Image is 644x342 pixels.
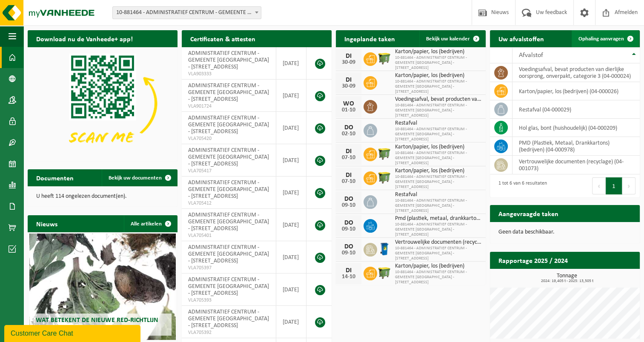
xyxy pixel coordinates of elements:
[188,309,269,329] span: ADMINISTRATIEF CENTRUM - GEMEENTE [GEOGRAPHIC_DATA] - [STREET_ADDRESS]
[395,246,481,261] span: 10-881464 - ADMINISTRATIEF CENTRUM - GEMEENTE [GEOGRAPHIC_DATA] - [STREET_ADDRESS]
[395,103,481,118] span: 10-881464 - ADMINISTRATIEF CENTRUM - GEMEENTE [GEOGRAPHIC_DATA] - [STREET_ADDRESS]
[622,177,635,194] button: Next
[276,241,306,274] td: [DATE]
[426,36,470,42] span: Bekijk uw kalender
[188,244,269,264] span: ADMINISTRATIEF CENTRUM - GEMEENTE [GEOGRAPHIC_DATA] - [STREET_ADDRESS]
[188,200,269,207] span: VLA705412
[102,169,177,186] a: Bekijk uw documenten
[395,120,481,127] span: Restafval
[276,306,306,338] td: [DATE]
[395,222,481,237] span: 10-881464 - ADMINISTRATIEF CENTRUM - GEMEENTE [GEOGRAPHIC_DATA] - [STREET_ADDRESS]
[395,191,481,198] span: Restafval
[395,215,481,222] span: Pmd (plastiek, metaal, drankkartons) (bedrijven)
[188,232,269,239] span: VLA705401
[28,47,177,160] img: Download de VHEPlus App
[276,209,306,241] td: [DATE]
[276,274,306,306] td: [DATE]
[36,194,169,199] p: U heeft 114 ongelezen document(en).
[28,30,141,47] h2: Download nu de Vanheede+ app!
[512,82,640,100] td: karton/papier, los (bedrijven) (04-000026)
[395,72,481,79] span: Karton/papier, los (bedrijven)
[276,80,306,112] td: [DATE]
[395,168,481,174] span: Karton/papier, los (bedrijven)
[419,30,485,47] a: Bekijk uw kalender
[188,135,269,142] span: VLA705420
[113,7,261,19] span: 10-881464 - ADMINISTRATIEF CENTRUM - GEMEENTE BEVEREN - KOSTENPLAATS 51 - BEVEREN-WAAS
[188,329,269,336] span: VLA705392
[340,274,357,280] div: 14-10
[188,168,269,174] span: VLA705417
[395,263,481,270] span: Karton/papier, los (bedrijven)
[340,172,357,179] div: DI
[578,36,624,42] span: Ophaling aanvragen
[395,96,481,103] span: Voedingsafval, bevat producten van dierlijke oorsprong, onverpakt, categorie 3
[340,100,357,107] div: WO
[340,148,357,155] div: DI
[28,215,66,232] h2: Nieuws
[377,242,392,256] img: WB-0240-HPE-BE-09
[340,250,357,256] div: 09-10
[498,229,631,235] p: Geen data beschikbaar.
[576,268,639,285] a: Bekijk rapportage
[340,226,357,232] div: 09-10
[109,175,162,181] span: Bekijk uw documenten
[395,151,481,166] span: 10-881464 - ADMINISTRATIEF CENTRUM - GEMEENTE [GEOGRAPHIC_DATA] - [STREET_ADDRESS]
[188,276,269,296] span: ADMINISTRATIEF CENTRUM - GEMEENTE [GEOGRAPHIC_DATA] - [STREET_ADDRESS]
[377,170,392,185] img: WB-1100-HPE-GN-51
[395,270,481,285] span: 10-881464 - ADMINISTRATIEF CENTRUM - GEMEENTE [GEOGRAPHIC_DATA] - [STREET_ADDRESS]
[340,219,357,226] div: DO
[188,71,269,77] span: VLA903333
[395,79,481,94] span: 10-881464 - ADMINISTRATIEF CENTRUM - GEMEENTE [GEOGRAPHIC_DATA] - [STREET_ADDRESS]
[182,30,264,47] h2: Certificaten & attesten
[395,174,481,190] span: 10-881464 - ADMINISTRATIEF CENTRUM - GEMEENTE [GEOGRAPHIC_DATA] - [STREET_ADDRESS]
[336,30,404,47] h2: Ingeplande taken
[494,177,547,195] div: 1 tot 6 van 6 resultaten
[377,51,392,66] img: WB-1100-HPE-GN-51
[395,48,481,55] span: Karton/papier, los (bedrijven)
[340,60,357,66] div: 30-09
[340,202,357,208] div: 09-10
[188,50,269,70] span: ADMINISTRATIEF CENTRUM - GEMEENTE [GEOGRAPHIC_DATA] - [STREET_ADDRESS]
[592,177,606,194] button: Previous
[340,179,357,185] div: 07-10
[340,196,357,202] div: DO
[188,103,269,110] span: VLA901724
[29,234,176,340] a: Wat betekent de nieuwe RED-richtlijn voor u als klant?
[340,107,357,113] div: 01-10
[340,77,357,83] div: DI
[276,47,306,80] td: [DATE]
[188,83,269,103] span: ADMINISTRATIEF CENTRUM - GEMEENTE [GEOGRAPHIC_DATA] - [STREET_ADDRESS]
[519,52,543,59] span: Afvalstof
[276,144,306,177] td: [DATE]
[395,239,481,246] span: Vertrouwelijke documenten (recyclage)
[340,155,357,161] div: 07-10
[490,252,576,268] h2: Rapportage 2025 / 2024
[490,205,567,222] h2: Aangevraagde taken
[340,53,357,60] div: DI
[188,265,269,271] span: VLA705397
[395,144,481,151] span: Karton/papier, los (bedrijven)
[494,273,640,283] h3: Tonnage
[112,6,261,19] span: 10-881464 - ADMINISTRATIEF CENTRUM - GEMEENTE BEVEREN - KOSTENPLAATS 51 - BEVEREN-WAAS
[395,127,481,142] span: 10-881464 - ADMINISTRATIEF CENTRUM - GEMEENTE [GEOGRAPHIC_DATA] - [STREET_ADDRESS]
[188,115,269,135] span: ADMINISTRATIEF CENTRUM - GEMEENTE [GEOGRAPHIC_DATA] - [STREET_ADDRESS]
[188,297,269,304] span: VLA705393
[512,119,640,137] td: hol glas, bont (huishoudelijk) (04-000209)
[512,100,640,119] td: restafval (04-000029)
[276,177,306,209] td: [DATE]
[395,55,481,71] span: 10-881464 - ADMINISTRATIEF CENTRUM - GEMEENTE [GEOGRAPHIC_DATA] - [STREET_ADDRESS]
[512,63,640,82] td: voedingsafval, bevat producten van dierlijke oorsprong, onverpakt, categorie 3 (04-000024)
[606,177,622,194] button: 1
[340,83,357,89] div: 30-09
[188,180,269,199] span: ADMINISTRATIEF CENTRUM - GEMEENTE [GEOGRAPHIC_DATA] - [STREET_ADDRESS]
[340,131,357,137] div: 02-10
[512,137,640,156] td: PMD (Plastiek, Metaal, Drankkartons) (bedrijven) (04-000978)
[28,169,82,186] h2: Documenten
[572,30,639,47] a: Ophaling aanvragen
[512,156,640,174] td: vertrouwelijke documenten (recyclage) (04-001073)
[494,279,640,283] span: 2024: 19,405 t - 2025: 13,505 t
[377,265,392,280] img: WB-1100-HPE-GN-51
[340,267,357,274] div: DI
[395,198,481,214] span: 10-881464 - ADMINISTRATIEF CENTRUM - GEMEENTE [GEOGRAPHIC_DATA] - [STREET_ADDRESS]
